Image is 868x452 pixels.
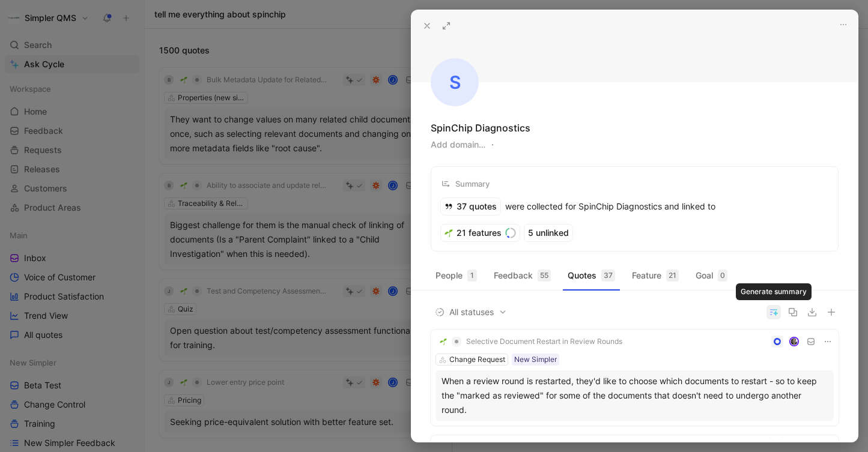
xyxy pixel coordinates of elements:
div: 55 [538,270,551,282]
button: Feedback [489,266,556,285]
div: 0 [718,270,727,282]
div: SpinChip Diagnostics [431,121,530,135]
img: 🌱 [445,229,453,237]
button: Quotes [563,266,620,285]
div: New Simpler [514,354,557,366]
div: 37 quotes [441,198,500,215]
div: 5 unlinked [524,224,572,241]
button: All statuses [431,304,511,320]
div: When a review round is restarted, they'd like to choose which documents to restart - so to keep t... [442,374,828,417]
span: Selective Document Restart in Review Rounds [466,337,622,346]
div: S [431,58,479,106]
button: 🌱Selective Document Restart in Review Rounds [436,334,627,349]
button: Add domain… [431,137,485,152]
div: Change Request [449,354,505,366]
div: 1 [467,270,477,282]
div: 21 [666,270,679,282]
div: 21 features [441,224,520,241]
div: Summary [441,176,490,191]
button: Feature [627,266,684,285]
span: All statuses [435,305,507,319]
div: 37 [601,270,615,282]
div: were collected for SpinChip Diagnostics and linked to [441,198,715,215]
button: Goal [691,266,732,285]
button: People [431,266,482,285]
img: 🌱 [440,338,447,345]
img: avatar [791,338,798,346]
